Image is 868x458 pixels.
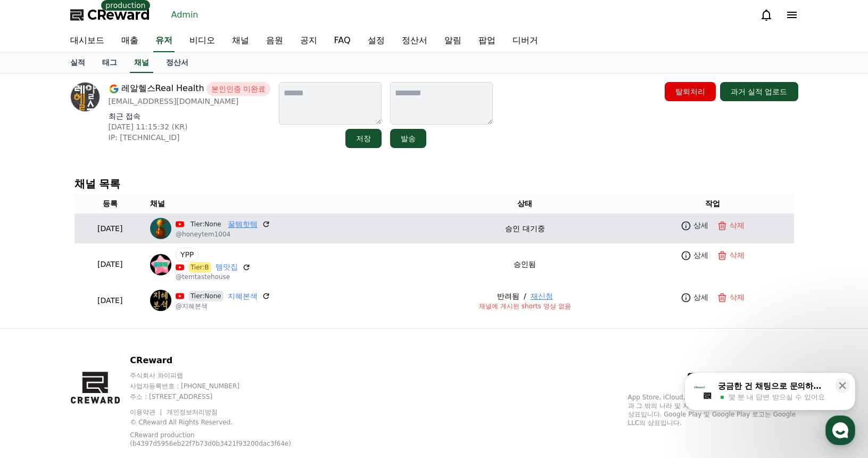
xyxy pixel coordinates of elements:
[150,254,171,275] img: 템맛집
[497,291,519,302] p: 반려됨
[164,354,177,362] span: 설정
[224,30,258,52] a: 채널
[436,30,470,52] a: 알림
[665,82,716,101] button: 탈퇴처리
[70,82,100,112] img: profile image
[679,218,710,233] a: 상세
[109,111,271,121] p: 최근 접속
[730,292,745,303] p: 삭제
[715,248,747,263] button: 삭제
[158,53,197,73] a: 정산서
[75,194,146,214] th: 등록
[470,30,504,52] a: 팝업
[146,194,419,214] th: 채널
[188,262,211,273] span: Tier:B
[693,292,708,303] p: 상세
[130,53,153,73] a: 채널
[359,30,393,52] a: 설정
[130,431,300,448] p: CReward production (b4397d5956eb22f7b73d0b3421f93200dac3f64e)
[423,302,627,310] p: 채널에 게시된 shorts 영상 없음
[150,290,171,311] img: 지혜본색
[94,53,126,73] a: 태그
[720,82,798,101] button: 과거 실적 업로드
[87,6,150,23] span: CReward
[121,82,204,96] span: 레알헬스Real Health
[393,30,436,52] a: 정산서
[216,261,238,273] a: 템맛집
[75,178,794,190] h4: 채널 목록
[176,273,251,281] p: @temtastehouse
[130,382,317,390] p: 사업자등록번호 : [PHONE_NUMBER]
[715,290,747,305] button: 삭제
[514,259,536,270] p: 승인됨
[130,371,317,380] p: 주식회사 와이피랩
[519,291,531,302] span: /
[70,338,137,364] a: 대화
[292,30,326,52] a: 공지
[188,219,224,230] span: Tier:None
[531,291,553,302] button: 재신청
[693,220,708,231] p: 상세
[326,30,359,52] a: FAQ
[150,218,171,239] img: 꿀템핫템
[258,30,292,52] a: 음원
[113,30,147,52] a: 매출
[176,230,270,239] p: @honeytem1004
[188,291,224,301] span: Tier:None
[109,121,271,132] p: [DATE] 11:15:32 (KR)
[730,250,745,261] p: 삭제
[62,53,94,73] a: 실적
[153,30,175,52] a: 유저
[109,132,271,143] p: IP: [TECHNICAL_ID]
[228,291,258,302] a: 지혜본색
[70,6,150,23] a: CReward
[730,220,745,231] p: 삭제
[181,30,224,52] a: 비디오
[345,129,382,148] button: 저장
[79,295,142,306] p: [DATE]
[130,392,317,401] p: 주소 : [STREET_ADDRESS]
[130,418,317,427] p: © CReward All Rights Reserved.
[167,6,203,23] a: Admin
[693,250,708,261] p: 상세
[176,302,270,310] p: @지혜본색
[504,30,547,52] a: 디버거
[62,30,113,52] a: 대시보드
[505,223,544,234] p: 승인 대기중
[109,96,271,107] p: [EMAIL_ADDRESS][DOMAIN_NAME]
[167,408,218,416] a: 개인정보처리방침
[419,194,631,214] th: 상태
[176,248,199,261] span: YPP
[130,354,317,367] p: CReward
[628,393,798,427] p: App Store, iCloud, iCloud Drive 및 iTunes Store는 미국과 그 밖의 나라 및 지역에서 등록된 Apple Inc.의 서비스 상표입니다. Goo...
[79,223,142,234] p: [DATE]
[715,218,747,233] button: 삭제
[679,248,710,263] a: 상세
[79,259,142,270] p: [DATE]
[3,338,70,364] a: 홈
[679,290,710,305] a: 상세
[631,194,793,214] th: 작업
[130,408,163,416] a: 이용약관
[34,354,40,362] span: 홈
[137,338,204,364] a: 설정
[228,219,258,230] a: 꿀템핫템
[390,129,426,148] button: 발송
[206,82,270,96] span: 본인인증 미완료
[97,354,110,363] span: 대화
